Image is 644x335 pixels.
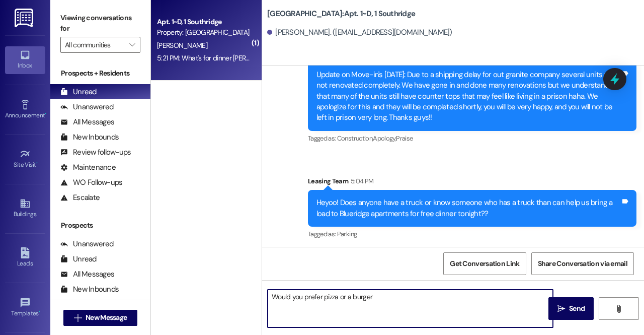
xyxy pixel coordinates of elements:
[5,195,45,222] a: Buildings
[443,252,526,275] button: Get Conversation Link
[39,308,40,315] span: •
[60,239,114,249] div: Unanswered
[615,305,622,313] i: 
[157,27,250,38] div: Property: [GEOGRAPHIC_DATA]
[348,176,373,186] div: 5:04 PM
[50,68,150,79] div: Prospects + Residents
[60,162,116,173] div: Maintenance
[60,284,119,295] div: New Inbounds
[60,254,97,264] div: Unread
[60,132,119,143] div: New Inbounds
[5,146,45,173] a: Site Visit •
[316,70,620,123] div: Update on Move-in's [DATE]: Due to a shipping delay for out granite company several units are not...
[157,17,250,27] div: Apt. 1~D, 1 Southridge
[50,220,150,231] div: Prospects
[15,9,35,27] img: ResiDesk Logo
[63,310,138,326] button: New Message
[5,244,45,272] a: Leads
[538,258,627,269] span: Share Conversation via email
[36,160,38,167] span: •
[316,197,620,219] div: Heyoo! Does anyone have a truck or know someone who has a truck than can help us bring a load to ...
[60,87,97,97] div: Unread
[60,147,131,158] div: Review follow-ups
[396,134,413,143] span: Praise
[45,110,46,117] span: •
[337,134,373,143] span: Construction ,
[531,252,634,275] button: Share Conversation via email
[569,303,585,314] span: Send
[5,294,45,321] a: Templates •
[267,27,452,38] div: [PERSON_NAME]. ([EMAIL_ADDRESS][DOMAIN_NAME])
[60,269,114,280] div: All Messages
[157,41,207,50] span: [PERSON_NAME]
[337,230,357,238] span: Parking
[60,192,100,203] div: Escalate
[267,9,415,19] b: [GEOGRAPHIC_DATA]: Apt. 1~D, 1 Southridge
[308,131,636,146] div: Tagged as:
[308,227,636,241] div: Tagged as:
[60,102,114,112] div: Unanswered
[548,297,594,320] button: Send
[557,305,565,313] i: 
[60,177,122,188] div: WO Follow-ups
[60,117,114,127] div: All Messages
[373,134,396,143] span: Apology ,
[450,258,519,269] span: Get Conversation Link
[65,37,124,53] input: All communities
[268,290,553,327] textarea: Would you prefer pizza or a burger
[5,46,45,74] a: Inbox
[157,53,286,62] div: 5:21 PM: What's for dinner [PERSON_NAME]?
[308,176,636,190] div: Leasing Team
[86,312,127,323] span: New Message
[74,314,82,322] i: 
[129,41,135,49] i: 
[60,10,140,37] label: Viewing conversations for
